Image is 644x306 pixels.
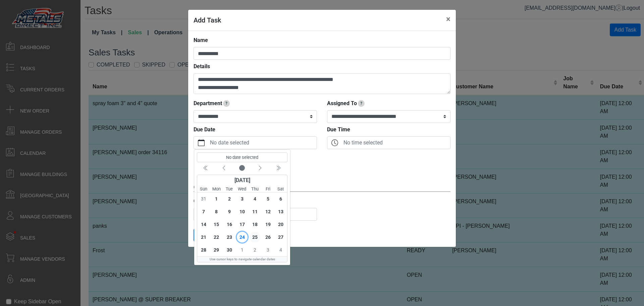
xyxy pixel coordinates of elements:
span: 17 [237,219,248,230]
span: 2 [250,245,260,255]
div: Sunday, September 7, 2025 [197,205,210,218]
button: Current month [233,164,251,173]
div: Sunday, August 31, 2025 [197,192,210,205]
div: Tuesday, September 16, 2025 [223,218,236,231]
div: Saturday, September 6, 2025 [274,192,287,205]
div: Wednesday, October 1, 2025 [236,244,249,256]
label: No date selected [209,137,317,149]
div: Wednesday, September 24, 2025 (Today) [236,231,249,244]
svg: chevron left [221,165,227,171]
svg: clock [331,139,338,146]
span: 30 [224,245,235,255]
button: Previous year [197,164,215,173]
div: Monday, September 8, 2025 [210,205,223,218]
div: Thursday, September 18, 2025 [249,218,261,231]
span: 3 [237,193,248,204]
button: Save [194,229,214,242]
span: 19 [263,219,273,230]
button: Next month [251,164,269,173]
svg: chevron double left [203,165,209,171]
div: Friday, September 19, 2025 [261,218,274,231]
div: Friday, September 12, 2025 [261,205,274,218]
span: 11 [250,206,260,217]
div: Use cursor keys to navigate calendar dates [197,257,287,262]
div: Saturday, September 13, 2025 [274,205,287,218]
span: 26 [263,232,273,243]
small: Friday [261,186,274,192]
div: Wednesday, September 17, 2025 [236,218,249,231]
span: 5 [263,193,273,204]
span: 4 [275,245,286,255]
svg: chevron double left [275,165,281,171]
span: 21 [198,232,209,243]
span: 23 [224,232,235,243]
button: Next year [269,164,287,173]
div: Saturday, September 27, 2025 [274,231,287,244]
div: Monday, September 1, 2025 [210,192,223,205]
span: 15 [211,219,222,230]
h5: Add Task [194,15,221,25]
span: 6 [275,193,286,204]
div: Friday, September 26, 2025 [261,231,274,244]
div: Tuesday, September 30, 2025 [223,244,236,256]
button: calendar [194,137,209,149]
div: Monday, September 15, 2025 [210,218,223,231]
svg: circle fill [239,165,245,171]
span: 4 [250,193,260,204]
div: Optional: Link to [194,183,450,192]
span: 13 [275,206,286,217]
small: Saturday [274,186,287,192]
div: Calendar navigation [197,164,287,173]
span: 14 [198,219,209,230]
small: Monday [210,186,223,192]
div: Sunday, September 21, 2025 [197,231,210,244]
svg: calendar [198,139,205,146]
div: Wednesday, September 10, 2025 [236,205,249,218]
button: clock [327,137,342,149]
span: 28 [198,245,209,255]
span: 2 [224,193,235,204]
span: 29 [211,245,222,255]
output: No date selected [197,152,287,162]
strong: Assigned To [327,100,357,106]
span: Selecting a department will automatically assign to an employee in that department [223,100,230,107]
span: 8 [211,206,222,217]
strong: Department [194,100,222,106]
div: Wednesday, September 3, 2025 [236,192,249,205]
div: [DATE] [197,175,287,186]
strong: Details [194,63,210,70]
div: Sunday, September 14, 2025 [197,218,210,231]
span: 22 [211,232,222,243]
span: 18 [250,219,260,230]
span: 16 [224,219,235,230]
strong: Due Date [194,126,215,133]
button: Close [441,10,456,29]
span: 1 [211,193,222,204]
label: No time selected [342,137,450,149]
span: 3 [263,245,273,255]
span: 1 [237,245,248,255]
strong: Customer [194,198,217,204]
span: 9 [224,206,235,217]
div: Friday, October 3, 2025 [261,244,274,256]
div: Sunday, September 28, 2025 [197,244,210,256]
svg: chevron left [257,165,263,171]
div: Friday, September 5, 2025 [261,192,274,205]
button: Previous month [215,164,233,173]
span: Track who this task is assigned to [358,100,365,107]
span: 31 [198,193,209,204]
div: Saturday, October 4, 2025 [274,244,287,256]
span: 27 [275,232,286,243]
div: Tuesday, September 23, 2025 [223,231,236,244]
span: 24 [237,232,248,243]
small: Thursday [249,186,261,192]
small: Sunday [197,186,210,192]
div: Tuesday, September 2, 2025 [223,192,236,205]
div: Monday, September 29, 2025 [210,244,223,256]
strong: Due Time [327,126,350,133]
small: Wednesday [236,186,249,192]
span: 7 [198,206,209,217]
span: 10 [237,206,248,217]
div: Thursday, September 4, 2025 [249,192,261,205]
span: 25 [250,232,260,243]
